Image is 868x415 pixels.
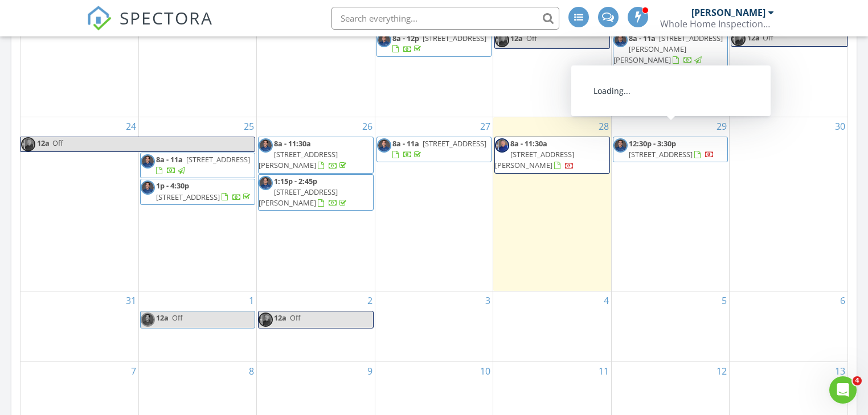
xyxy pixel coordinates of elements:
a: 8a - 11a [STREET_ADDRESS] [140,153,255,178]
td: Go to August 19, 2025 [257,12,375,117]
img: image_50384385_4.jpg [259,313,273,327]
span: 12a [747,32,760,46]
span: [STREET_ADDRESS] [629,149,693,159]
td: Go to August 28, 2025 [493,117,611,291]
a: Go to August 27, 2025 [478,117,493,135]
span: 1p - 4:30p [156,180,189,191]
span: 8a - 11a [392,138,419,149]
a: 12:30p - 3:30p [STREET_ADDRESS] [613,137,728,162]
td: Go to August 27, 2025 [375,117,493,291]
span: [STREET_ADDRESS] [156,192,220,202]
span: 12a [274,313,286,323]
img: image_50384385_4.jpg [495,138,509,153]
a: Go to September 1, 2025 [247,291,256,310]
a: 1:15p - 2:45p [STREET_ADDRESS][PERSON_NAME] [259,176,349,208]
a: 8a - 11a [STREET_ADDRESS][PERSON_NAME][PERSON_NAME] [613,33,723,65]
td: Go to September 6, 2025 [730,291,847,361]
td: Go to August 30, 2025 [730,117,847,291]
img: image_50384385_4.jpg [731,32,746,46]
span: [STREET_ADDRESS] [423,33,486,43]
a: 8a - 11:30a [STREET_ADDRESS][PERSON_NAME] [259,138,349,170]
td: Go to August 20, 2025 [375,12,493,117]
span: 8a - 11a [629,33,656,43]
a: Go to September 13, 2025 [833,362,847,380]
div: [PERSON_NAME] [691,7,765,18]
img: The Best Home Inspection Software - Spectora [87,6,112,31]
a: 12:30p - 3:30p [STREET_ADDRESS] [629,138,714,159]
a: 1:15p - 2:45p [STREET_ADDRESS][PERSON_NAME] [258,174,373,211]
a: 8a - 11:30a [STREET_ADDRESS][PERSON_NAME] [258,137,373,174]
td: Go to August 24, 2025 [21,117,138,291]
input: Search everything... [331,7,559,30]
a: Go to September 9, 2025 [365,362,375,380]
span: [STREET_ADDRESS] [423,138,486,149]
span: 8a - 11:30a [510,138,547,149]
a: 8a - 11a [STREET_ADDRESS] [156,154,250,175]
a: Go to September 3, 2025 [483,291,493,310]
span: 4 [853,376,862,385]
td: Go to September 2, 2025 [257,291,375,361]
a: Go to August 30, 2025 [833,117,847,135]
a: Go to August 25, 2025 [241,117,256,135]
span: Off [52,138,63,148]
a: Go to September 12, 2025 [714,362,729,380]
td: Go to August 29, 2025 [611,117,729,291]
span: SPECTORA [120,6,213,30]
span: Off [290,313,301,323]
span: [STREET_ADDRESS][PERSON_NAME][PERSON_NAME] [613,33,723,65]
a: Go to August 24, 2025 [124,117,138,135]
a: Go to August 26, 2025 [360,117,375,135]
a: SPECTORA [87,15,213,39]
span: [STREET_ADDRESS] [186,154,250,165]
span: 12a [156,313,169,323]
img: inespiiquet_daviddion_1682c_web_square.jpg [259,176,273,190]
div: Whole Home Inspections, LLC [660,18,774,30]
span: 1:15p - 2:45p [274,176,317,186]
a: Go to September 10, 2025 [478,362,493,380]
span: 12:30p - 3:30p [629,138,676,149]
a: Go to September 8, 2025 [247,362,256,380]
a: 8a - 11a [STREET_ADDRESS] [392,138,486,159]
a: 8a - 12p [STREET_ADDRESS] [376,31,492,57]
img: inespiiquet_daviddion_1682c_web_square.jpg [377,33,391,47]
a: Go to September 4, 2025 [601,291,611,310]
a: 8a - 12p [STREET_ADDRESS] [392,33,486,54]
span: 8a - 11a [156,154,183,165]
td: Go to August 22, 2025 [611,12,729,117]
td: Go to August 23, 2025 [730,12,847,117]
td: Go to August 31, 2025 [21,291,138,361]
span: [STREET_ADDRESS][PERSON_NAME] [259,187,338,208]
img: inespiiquet_daviddion_1682c_web_square.jpg [613,138,628,153]
span: [STREET_ADDRESS][PERSON_NAME] [259,149,338,170]
a: Go to September 6, 2025 [838,291,847,310]
span: Off [172,313,183,323]
span: 12a [36,137,50,151]
a: Go to September 5, 2025 [719,291,729,310]
a: Go to August 28, 2025 [596,117,611,135]
a: Go to September 7, 2025 [129,362,138,380]
img: image_50384385_4.jpg [21,137,35,151]
a: 1p - 4:30p [STREET_ADDRESS] [140,179,255,204]
td: Go to September 3, 2025 [375,291,493,361]
td: Go to August 18, 2025 [138,12,256,117]
td: Go to August 17, 2025 [21,12,138,117]
span: 8a - 12p [392,33,419,43]
a: Go to September 2, 2025 [365,291,375,310]
img: inespiiquet_daviddion_1682c_web_square.jpg [141,180,155,195]
img: inespiiquet_daviddion_1682c_web_square.jpg [377,138,391,153]
a: Go to August 31, 2025 [124,291,138,310]
img: inespiiquet_daviddion_1682c_web_square.jpg [259,138,273,153]
img: inespiiquet_daviddion_1682c_web_square.jpg [141,313,155,327]
a: 8a - 11a [STREET_ADDRESS] [376,137,492,162]
td: Go to August 26, 2025 [257,117,375,291]
a: 8a - 11a [STREET_ADDRESS][PERSON_NAME][PERSON_NAME] [613,31,728,68]
a: Go to August 29, 2025 [714,117,729,135]
span: Off [763,32,773,43]
td: Go to September 4, 2025 [493,291,611,361]
a: 8a - 11:30a [STREET_ADDRESS][PERSON_NAME] [494,137,609,174]
td: Go to August 21, 2025 [493,12,611,117]
td: Go to September 1, 2025 [138,291,256,361]
td: Go to August 25, 2025 [138,117,256,291]
img: inespiiquet_daviddion_1682c_web_square.jpg [613,33,628,47]
a: 1p - 4:30p [STREET_ADDRESS] [156,180,252,202]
